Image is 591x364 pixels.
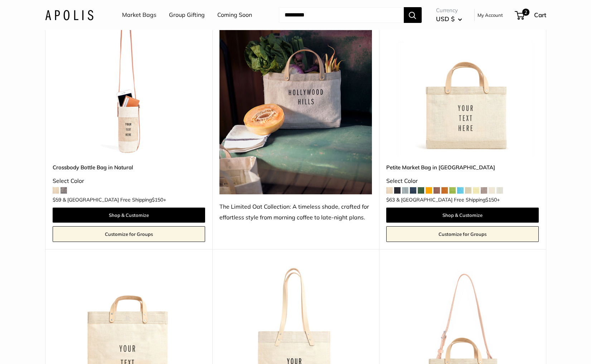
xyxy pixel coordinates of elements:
span: $59 [53,196,61,203]
a: Coming Soon [217,10,252,20]
img: Apolis [45,10,93,20]
a: Shop & Customize [386,208,539,223]
a: Group Gifting [169,10,205,20]
img: description_Our first Crossbody Bottle Bag [53,4,205,156]
div: Select Color [386,176,539,186]
span: Currency [436,5,462,15]
a: Customize for Groups [53,226,205,242]
a: Crossbody Bottle Bag in Natural [53,163,205,171]
a: Shop & Customize [53,208,205,223]
img: The Limited Oat Collection: A timeless shade, crafted for effortless style from morning coffee to... [219,4,372,194]
a: 2 Cart [515,9,546,21]
input: Search... [279,7,404,23]
a: My Account [478,11,503,19]
span: 2 [522,9,529,16]
a: Petite Market Bag in OatPetite Market Bag in Oat [386,4,539,156]
button: Search [404,7,422,23]
button: USD $ [436,13,462,25]
span: & [GEOGRAPHIC_DATA] Free Shipping + [396,197,500,202]
div: Select Color [53,176,205,186]
span: $150 [485,196,497,203]
iframe: Sign Up via Text for Offers [6,337,77,358]
a: Customize for Groups [386,226,539,242]
img: Petite Market Bag in Oat [386,4,539,156]
span: $150 [152,196,163,203]
a: Petite Market Bag in [GEOGRAPHIC_DATA] [386,163,539,171]
span: & [GEOGRAPHIC_DATA] Free Shipping + [63,197,166,202]
a: Market Bags [122,10,156,20]
span: $63 [386,196,395,203]
span: USD $ [436,15,455,23]
div: The Limited Oat Collection: A timeless shade, crafted for effortless style from morning coffee to... [219,202,372,223]
span: Cart [534,11,546,19]
a: description_Our first Crossbody Bottle Bagdescription_Effortless Style [53,4,205,156]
